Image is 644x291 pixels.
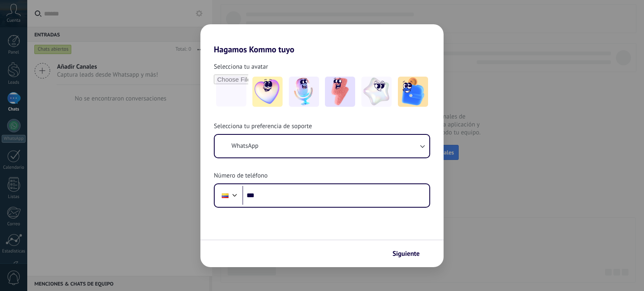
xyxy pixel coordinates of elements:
[200,24,444,54] h2: Hagamos Kommo tuyo
[231,142,258,150] span: WhatsApp
[392,251,420,257] span: Siguiente
[389,247,431,261] button: Siguiente
[215,135,429,157] button: WhatsApp
[325,77,355,107] img: -3.jpeg
[398,77,428,107] img: -5.jpeg
[214,172,267,180] span: Número de teléfono
[361,77,392,107] img: -4.jpeg
[289,77,319,107] img: -2.jpeg
[217,187,233,204] div: Colombia: + 57
[252,77,283,107] img: -1.jpeg
[214,122,312,131] span: Selecciona tu preferencia de soporte
[214,63,268,71] span: Selecciona tu avatar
